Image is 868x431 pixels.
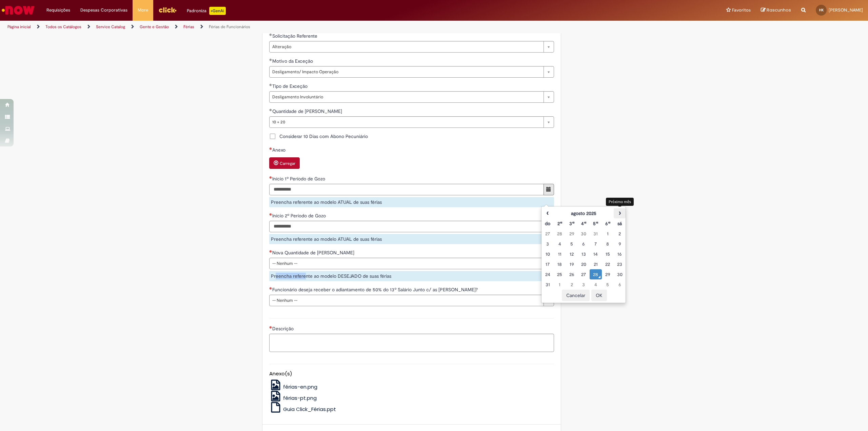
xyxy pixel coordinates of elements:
[615,271,624,278] div: 30 August 2025 Saturday
[80,7,127,14] span: Despesas Corporativas
[283,406,336,413] span: Guia Click_Férias.ppt
[269,271,554,281] div: Preencha referente ao modelo DESEJADO de suas férias
[555,261,564,268] div: 18 August 2025 Monday
[615,230,624,237] div: 02 August 2025 Saturday
[604,240,612,247] div: 08 August 2025 Friday
[606,198,634,205] div: Próximo mês
[269,109,272,111] span: Obrigatório Preenchido
[615,240,624,247] div: 09 August 2025 Saturday
[732,7,751,14] span: Favoritos
[590,218,601,229] th: Quinta-feira
[272,326,295,332] span: Descrição
[269,250,272,253] span: Necessários
[579,240,588,247] div: 06 August 2025 Wednesday
[541,208,553,218] th: Mês anterior
[555,240,564,247] div: 04 August 2025 Monday
[272,58,314,64] span: Motivo da Exceção
[604,261,612,268] div: 22 August 2025 Friday
[604,281,612,288] div: 05 September 2025 Friday
[591,251,600,257] div: 14 August 2025 Thursday
[554,208,614,218] th: agosto 2025. Alternar mês
[140,24,169,30] a: Gente e Gestão
[578,218,590,229] th: Quarta-feira
[555,251,564,257] div: 11 August 2025 Monday
[543,230,552,237] div: 27 July 2025 Sunday
[615,281,624,288] div: 06 September 2025 Saturday
[7,24,31,30] a: Página inicial
[269,33,272,36] span: Obrigatório Preenchido
[615,251,624,257] div: 16 August 2025 Saturday
[269,326,272,329] span: Necessários
[829,7,863,13] span: [PERSON_NAME]
[269,213,272,216] span: Necessários
[614,208,626,218] th: Próximo mês
[187,7,226,15] div: Padroniza
[272,83,309,89] span: Tipo de Exceção
[579,281,588,288] div: 03 September 2025 Wednesday
[541,218,553,229] th: Domingo
[544,184,554,195] button: Mostrar calendário para Início 1º Período de Gozo
[269,147,272,150] span: Necessários
[591,271,600,278] div: O seletor de data foi aberto.28 August 2025 Thursday
[272,33,319,39] span: Solicitação Referente
[579,251,588,257] div: 13 August 2025 Wednesday
[604,251,612,257] div: 15 August 2025 Friday
[272,117,540,128] span: 10 + 20
[272,250,356,256] span: Nova Quantidade de [PERSON_NAME]
[279,133,368,140] span: Considerar 10 Dias com Abono Pecuniário
[209,7,226,15] p: +GenAi
[591,230,600,237] div: 31 July 2025 Thursday
[543,251,552,257] div: 10 August 2025 Sunday
[280,161,295,166] small: Carregar
[183,24,194,30] a: Férias
[543,261,552,268] div: 17 August 2025 Sunday
[5,21,574,33] ul: Trilhas de página
[591,240,600,247] div: 07 August 2025 Thursday
[158,5,177,15] img: click_logo_yellow_360x200.png
[614,218,626,229] th: Sábado
[567,240,576,247] div: 05 August 2025 Tuesday
[269,371,554,377] h5: Anexo(s)
[591,261,600,268] div: 21 August 2025 Thursday
[272,92,540,102] span: Desligamento Involuntário
[543,271,552,278] div: 24 August 2025 Sunday
[272,66,540,77] span: Desligamento/ Impacto Operação
[591,290,607,301] button: OK
[283,383,317,390] span: férias-en.png
[46,7,70,14] span: Requisições
[283,394,317,401] span: férias-pt.png
[269,157,300,169] button: Carregar anexo de Anexo Required
[272,176,327,182] span: Início 1º Período de Gozo
[269,197,554,207] div: Preencha referente ao modelo ATUAL de suas férias
[269,287,272,290] span: Necessários
[579,271,588,278] div: 27 August 2025 Wednesday
[567,230,576,237] div: 29 July 2025 Tuesday
[1,3,36,17] img: ServiceNow
[566,218,577,229] th: Terça-feira
[138,7,148,14] span: More
[269,83,272,86] span: Obrigatório Preenchido
[209,24,250,30] a: Férias de Funcionários
[555,230,564,237] div: 28 July 2025 Monday
[272,147,287,153] span: Anexo
[602,218,614,229] th: Sexta-feira
[591,281,600,288] div: 04 September 2025 Thursday
[562,290,590,301] button: Cancelar
[767,7,791,13] span: Rascunhos
[272,287,479,293] span: Funcionário deseja receber o adiantamento de 50% do 13º Salário Junto c/ as [PERSON_NAME]?
[567,251,576,257] div: 12 August 2025 Tuesday
[272,108,343,114] span: Quantidade de [PERSON_NAME]
[567,271,576,278] div: 26 August 2025 Tuesday
[555,281,564,288] div: 01 September 2025 Monday
[819,8,824,12] span: HK
[269,184,544,195] input: Início 1º Período de Gozo
[269,176,272,179] span: Necessários
[269,234,554,244] div: Preencha referente ao modelo ATUAL de suas férias
[269,383,318,390] a: férias-en.png
[579,261,588,268] div: 20 August 2025 Wednesday
[269,221,544,232] input: Início 2º Período de Gozo
[96,24,125,30] a: Service Catalog
[269,58,272,61] span: Obrigatório Preenchido
[541,206,626,303] div: Escolher data
[567,261,576,268] div: 19 August 2025 Tuesday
